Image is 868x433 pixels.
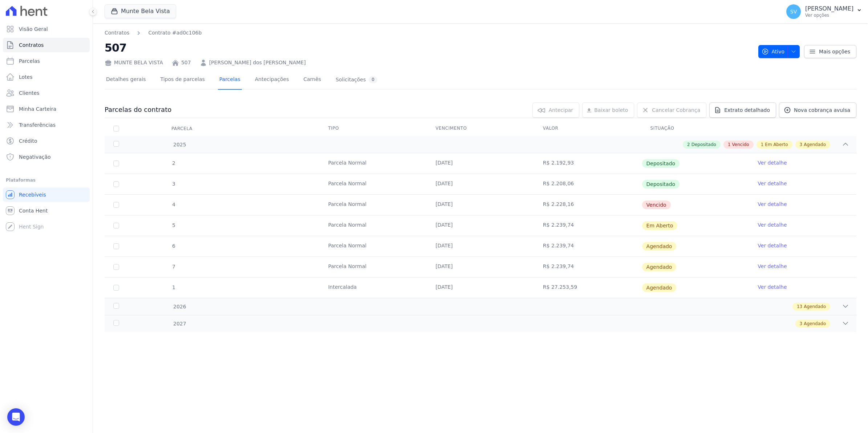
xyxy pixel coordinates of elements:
span: SV [790,9,797,14]
a: Ver detalhe [758,242,787,249]
span: Transferências [19,121,56,129]
span: 1 [171,284,175,290]
div: MUNTE BELA VISTA [105,59,163,66]
span: 1 [761,141,764,148]
span: Depositado [691,141,716,148]
a: Mais opções [804,45,856,58]
span: Minha Carteira [19,105,56,113]
td: [DATE] [427,174,534,194]
span: Conta Hent [19,207,48,214]
a: Tipos de parcelas [159,70,206,90]
button: Munte Bela Vista [105,4,176,18]
th: Valor [534,121,642,136]
a: Parcelas [3,54,90,68]
nav: Breadcrumb [105,29,753,37]
input: default [113,243,119,249]
a: Ver detalhe [758,201,787,208]
td: Intercalada [319,278,427,298]
th: Situação [642,121,749,136]
span: Em Aberto [642,221,678,230]
span: Mais opções [819,48,850,55]
span: Visão Geral [19,25,48,33]
td: Parcela Normal [319,174,427,194]
a: Negativação [3,150,90,164]
span: Agendado [804,320,826,327]
td: R$ 2.208,06 [534,174,642,194]
a: Ver detalhe [758,180,787,187]
input: default [113,264,119,270]
td: R$ 2.192,93 [534,153,642,174]
a: Recebíveis [3,187,90,202]
a: Antecipações [253,70,291,90]
td: [DATE] [427,195,534,215]
span: Nova cobrança avulsa [794,106,850,114]
span: Depositado [642,159,680,168]
td: R$ 2.228,16 [534,195,642,215]
span: 1 [728,141,731,148]
div: Plataformas [6,176,87,185]
span: Contratos [19,41,44,49]
td: [DATE] [427,236,534,256]
input: default [113,223,119,228]
span: Agendado [642,283,677,292]
a: 507 [181,59,191,66]
td: R$ 2.239,74 [534,215,642,236]
a: Conta Hent [3,203,90,218]
a: Parcelas [218,70,242,90]
div: Solicitações [336,76,377,83]
span: Vencido [642,201,671,209]
a: Visão Geral [3,22,90,36]
th: Vencimento [427,121,534,136]
span: Lotes [19,73,33,81]
span: Recebíveis [19,191,46,198]
input: Só é possível selecionar pagamentos em aberto [113,161,119,166]
p: [PERSON_NAME] [805,5,853,12]
span: 13 [797,303,802,310]
h2: 507 [105,40,753,56]
td: [DATE] [427,215,534,236]
p: Ver opções [805,12,853,18]
a: Lotes [3,70,90,84]
span: Negativação [19,153,51,161]
button: SV [PERSON_NAME] Ver opções [780,1,868,22]
span: 4 [171,202,175,207]
td: Parcela Normal [319,153,427,174]
a: Minha Carteira [3,102,90,116]
span: Clientes [19,89,39,97]
a: Clientes [3,86,90,100]
a: Detalhes gerais [105,70,147,90]
input: default [113,285,119,291]
button: Ativo [758,45,800,58]
span: 2027 [173,320,186,328]
td: R$ 2.239,74 [534,257,642,277]
a: Nova cobrança avulsa [779,102,856,118]
span: Agendado [642,263,677,271]
a: Transferências [3,118,90,132]
td: [DATE] [427,278,534,298]
div: 0 [369,76,377,83]
span: Agendado [804,141,826,148]
a: [PERSON_NAME] dos [PERSON_NAME] [209,59,306,66]
span: Vencido [732,141,749,148]
nav: Breadcrumb [105,29,202,37]
span: 2 [171,160,175,166]
span: 3 [800,141,803,148]
td: Parcela Normal [319,215,427,236]
span: 3 [171,181,175,187]
th: Tipo [319,121,427,136]
a: Solicitações0 [334,70,379,90]
a: Ver detalhe [758,283,787,291]
a: Ver detalhe [758,263,787,270]
td: R$ 2.239,74 [534,236,642,256]
td: Parcela Normal [319,195,427,215]
td: Parcela Normal [319,236,427,256]
a: Crédito [3,134,90,148]
h3: Parcelas do contrato [105,105,171,114]
a: Carnês [302,70,323,90]
a: Ver detalhe [758,159,787,166]
span: Extrato detalhado [724,106,770,114]
div: Parcela [163,121,201,136]
span: 5 [171,222,175,228]
span: 3 [800,320,803,327]
span: Ativo [762,45,785,58]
